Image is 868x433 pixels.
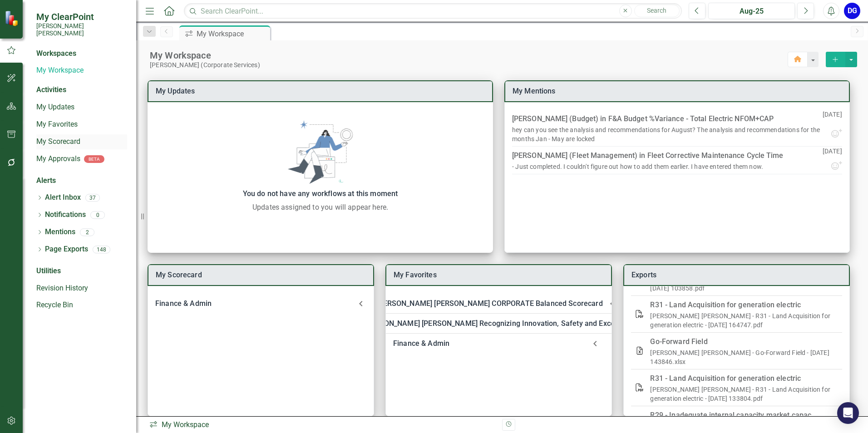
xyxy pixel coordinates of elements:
a: Recycle Bin [36,300,127,310]
div: My Workspace [149,420,495,430]
div: Utilities [36,266,127,276]
div: Alerts [36,176,127,186]
div: [PERSON_NAME] (Fleet Management) in [512,149,784,162]
div: Finance & Admin [148,294,374,314]
div: [PERSON_NAME] [PERSON_NAME] CORPORATE Balanced Scorecard [376,297,602,310]
div: 148 [93,246,110,253]
div: hey can you see the analysis and recommendations for August? The analysis and recommendations for... [512,125,823,143]
a: Fleet Corrective Maintenance Cycle Time [647,151,784,160]
div: R29 - Inadequate internal capacity market capac [650,409,835,422]
small: [PERSON_NAME] [PERSON_NAME] [36,22,127,37]
a: My Approvals [36,154,80,164]
span: Search [647,7,666,14]
a: [PERSON_NAME] [PERSON_NAME] - R31 - Land Acquisition for generation electric - [DATE] 133804.pdf [650,386,830,402]
button: select merge strategy [826,52,845,67]
div: BETA [84,155,104,163]
button: DG [844,3,860,19]
div: 37 [85,194,100,202]
a: Page Exports [45,244,88,255]
div: 0 [90,211,105,219]
p: [DATE] [823,110,842,128]
a: Mentions [45,227,75,237]
div: Finance & Admin [155,297,355,310]
div: You do not have any workflows at this moment [152,187,488,200]
a: My Favorites [36,119,127,130]
a: My Favorites [394,271,437,279]
button: select merge strategy [845,52,857,67]
img: ClearPoint Strategy [5,10,20,26]
div: RISE: [PERSON_NAME] [PERSON_NAME] Recognizing Innovation, Safety and Excellence [345,317,635,330]
button: Search [634,5,680,17]
div: Open Intercom Messenger [837,402,859,424]
div: Aug-25 [711,6,792,17]
div: - Just completed. I couldn't figure out how to add them earlier. I have entered them now. [512,162,763,171]
div: Updates assigned to you will appear here. [152,202,488,213]
a: F&A Budget %Variance​ - Total Electric NFOM+CAP [608,114,774,123]
div: R31 - Land Acquisition for generation electric [650,299,835,311]
a: My Workspace [36,65,127,76]
span: My ClearPoint [36,11,127,22]
a: Notifications [45,210,86,220]
input: Search ClearPoint... [184,3,682,19]
button: Aug-25 [708,3,795,19]
a: My Updates [156,87,195,95]
div: 2 [80,228,94,236]
p: [DATE] [823,147,842,160]
a: My Mentions [513,87,556,95]
div: Workspaces [36,49,76,59]
div: My Workspace [197,28,268,39]
a: My Scorecard [156,271,202,279]
div: split button [826,52,857,67]
div: Go-Forward Field [650,335,835,348]
div: Finance & Admin [393,337,586,350]
div: Activities [36,85,127,95]
a: [PERSON_NAME] [PERSON_NAME] - Go-Forward Field - [DATE] 143846.xlsx [650,349,829,365]
div: Finance & Admin [386,334,612,354]
div: RISE: [PERSON_NAME] [PERSON_NAME] Recognizing Innovation, Safety and Excellence [386,314,612,334]
a: [PERSON_NAME] [PERSON_NAME] - R31 - Land Acquisition for generation electric - [DATE] 164747.pdf [650,312,830,329]
a: Revision History [36,283,127,294]
a: Alert Inbox [45,192,81,203]
div: My Workspace [150,49,788,61]
a: My Updates [36,102,127,113]
div: R31 - Land Acquisition for generation electric [650,372,835,385]
div: [PERSON_NAME] (Budget) in [512,113,774,125]
div: [PERSON_NAME] [PERSON_NAME] CORPORATE Balanced Scorecard [386,294,612,314]
div: [PERSON_NAME] (Corporate Services) [150,61,788,69]
a: Exports [631,271,656,279]
a: My Scorecard [36,137,127,147]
